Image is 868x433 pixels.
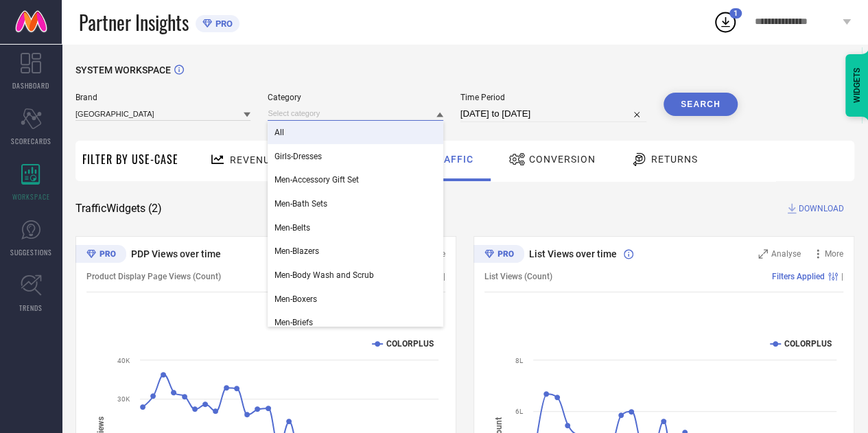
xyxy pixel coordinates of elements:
span: PRO [212,19,233,29]
span: Product Display Page Views (Count) [86,272,221,281]
input: Select time period [460,106,646,122]
span: Men-Body Wash and Scrub [274,270,374,280]
div: Men-Blazers [268,239,443,263]
span: List Views (Count) [484,272,552,281]
div: Girls-Dresses [268,145,443,168]
text: 40K [117,357,130,364]
span: Conversion [529,154,596,165]
span: Filters Applied [772,272,825,281]
svg: Zoom [758,249,768,259]
span: DOWNLOAD [799,202,844,215]
span: SYSTEM WORKSPACE [75,65,171,75]
div: All [268,121,443,144]
text: 8L [515,357,524,364]
span: Analyse [771,249,801,259]
span: Men-Boxers [274,294,317,304]
span: | [841,272,843,281]
span: Category [268,93,443,102]
button: Search [664,93,738,116]
input: Select category [268,106,443,121]
span: SCORECARDS [11,136,51,146]
span: Men-Briefs [274,318,313,327]
span: WORKSPACE [12,191,50,202]
text: COLORPLUS [386,339,434,349]
span: Girls-Dresses [274,152,322,161]
div: Men-Briefs [268,311,443,334]
div: Men-Body Wash and Scrub [268,264,443,287]
span: 1 [734,9,738,18]
span: TRENDS [19,303,43,313]
span: Filter By Use-Case [82,151,178,167]
span: Traffic Widgets ( 2 ) [75,202,162,215]
span: Men-Belts [274,223,310,233]
span: DASHBOARD [12,80,49,91]
span: Brand [75,93,250,102]
text: COLORPLUS [784,339,832,349]
div: Men-Boxers [268,288,443,311]
span: Traffic [430,154,473,165]
div: Men-Accessory Gift Set [268,168,443,191]
text: 6L [515,408,524,415]
span: List Views over time [529,248,617,259]
text: 30K [117,395,130,403]
span: PDP Views over time [131,248,221,259]
span: SUGGESTIONS [10,247,52,257]
span: More [825,249,843,259]
span: Returns [651,154,698,165]
div: Men-Bath Sets [268,192,443,215]
span: Men-Bath Sets [274,199,327,209]
span: Men-Accessory Gift Set [274,175,359,185]
div: Open download list [713,10,738,34]
span: Men-Blazers [274,246,319,256]
span: | [443,272,445,281]
span: Time Period [460,93,646,102]
div: Premium [473,245,524,266]
div: Men-Belts [268,216,443,239]
div: Premium [75,245,126,266]
span: All [274,128,284,137]
span: Partner Insights [79,8,189,36]
span: Revenue [230,154,277,165]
